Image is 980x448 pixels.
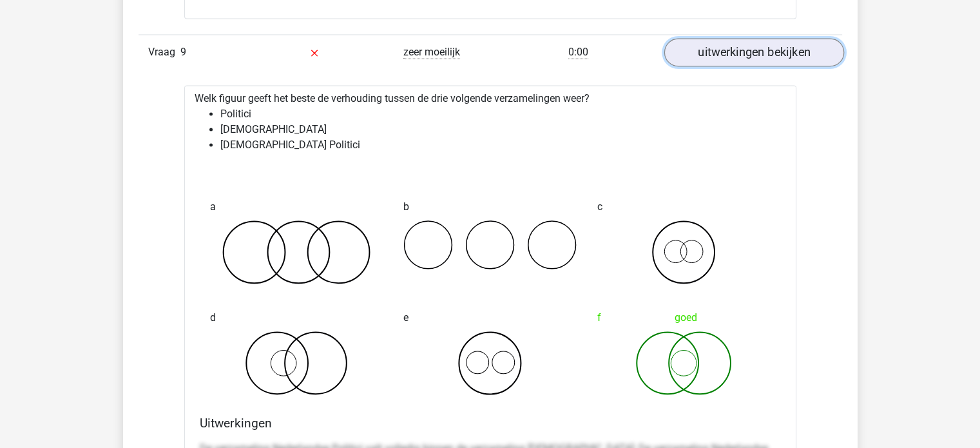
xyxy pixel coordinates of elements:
[148,44,180,60] span: Vraag
[403,194,409,220] span: b
[664,38,843,66] a: uitwerkingen bekijken
[220,122,786,137] li: [DEMOGRAPHIC_DATA]
[220,137,786,153] li: [DEMOGRAPHIC_DATA] Politici
[568,46,588,59] span: 0:00
[210,194,216,220] span: a
[220,106,786,122] li: Politici
[403,305,408,331] span: e
[200,416,781,431] h4: Uitwerkingen
[597,305,601,331] span: f
[180,46,186,58] span: 9
[597,305,771,331] div: goed
[597,194,602,220] span: c
[403,46,460,59] span: zeer moeilijk
[210,305,216,331] span: d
